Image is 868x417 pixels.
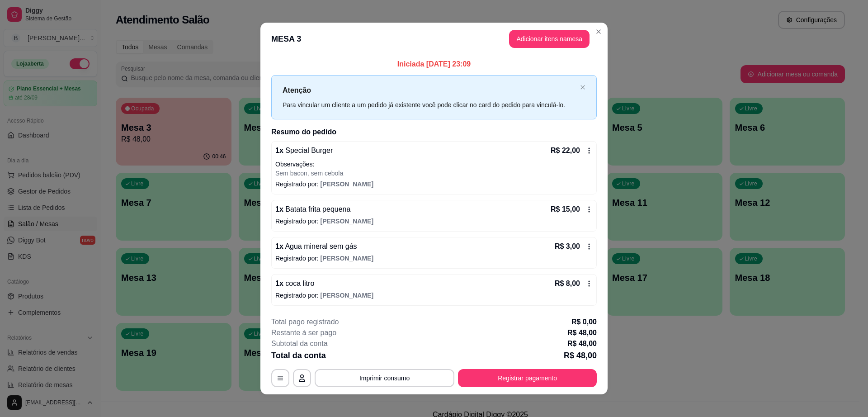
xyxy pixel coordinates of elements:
span: coca litro [283,280,314,287]
button: close [580,85,585,90]
p: 1 x [275,241,357,252]
h2: Resumo do pedido [271,127,597,137]
button: Imprimir consumo [315,369,454,387]
p: Registrado por: [275,217,593,226]
p: R$ 0,00 [571,317,597,327]
p: Total pago registrado [271,317,339,327]
button: Adicionar itens namesa [509,30,590,48]
p: Total da conta [271,349,326,362]
p: R$ 22,00 [551,145,580,156]
p: R$ 48,00 [567,338,597,349]
p: Observações: [275,160,593,169]
p: Restante à ser pago [271,327,336,338]
p: Registrado por: [275,291,593,300]
p: Subtotal da conta [271,338,328,349]
span: Batata frita pequena [283,205,351,213]
span: Agua mineral sem gás [283,242,357,250]
p: Registrado por: [275,254,593,263]
button: Registrar pagamento [458,369,597,387]
p: R$ 48,00 [567,327,597,338]
p: R$ 3,00 [555,241,580,252]
span: [PERSON_NAME] [321,218,373,225]
p: Registrado por: [275,180,593,189]
div: Para vincular um cliente a um pedido já existente você pode clicar no card do pedido para vinculá... [283,100,576,110]
span: [PERSON_NAME] [321,292,373,299]
span: close [580,85,585,90]
span: [PERSON_NAME] [321,255,373,262]
header: MESA 3 [260,23,608,55]
p: 1 x [275,204,350,215]
p: R$ 8,00 [555,278,580,289]
p: R$ 15,00 [551,204,580,215]
p: R$ 48,00 [564,349,597,362]
p: 1 x [275,145,333,156]
span: [PERSON_NAME] [321,180,373,188]
p: 1 x [275,278,314,289]
p: Sem bacon, sem cebola [275,169,593,178]
p: Atenção [283,85,576,96]
p: Iniciada [DATE] 23:09 [271,59,597,70]
button: Close [591,24,606,39]
span: Special Burger [283,147,333,154]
